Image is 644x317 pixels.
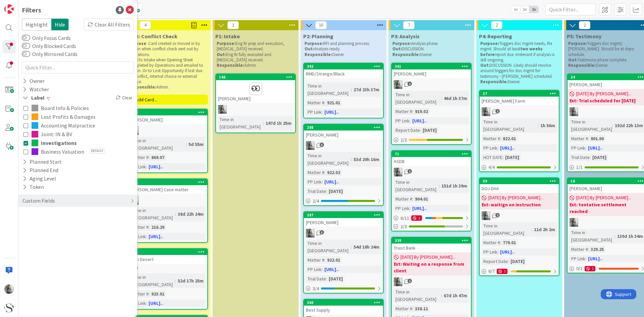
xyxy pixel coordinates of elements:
div: LG [392,277,471,286]
div: LG [480,107,559,116]
div: 360Best Supply [304,300,383,314]
div: 166[PERSON_NAME] [216,74,295,103]
div: [PERSON_NAME] [392,69,471,78]
span: : [322,266,323,273]
span: Accounting Malpractice [41,121,95,130]
div: Matter # [130,223,149,231]
span: 6 / 7 [488,268,495,275]
div: Matter # [130,154,149,161]
div: 30DOJ-DHA [480,178,559,193]
div: 166 [219,75,295,80]
div: Time in [GEOGRAPHIC_DATA] [482,222,531,237]
div: 361 [395,64,471,69]
div: PP Link [570,144,585,152]
img: LG [394,277,402,286]
img: Visit kanbanzone.com [4,4,14,14]
span: : [588,135,589,142]
span: Business Valuation [41,147,84,156]
button: Lost Profits & Damages [23,112,132,121]
div: 904.01 [413,195,430,203]
div: 339Truist Bank [392,237,471,252]
span: : [612,122,613,129]
img: LG [570,107,578,116]
a: [URL].. [149,233,163,240]
div: [DATE] [509,258,526,265]
a: [URL].. [324,109,339,115]
span: 3 [320,143,324,147]
img: LG [306,141,315,150]
span: : [439,182,440,190]
span: : [326,275,327,282]
div: Matter # [306,169,324,176]
div: 1 [585,266,595,271]
span: 0 / 1 [576,265,583,272]
div: 67d 1h 47m [442,292,469,299]
span: 1 [408,169,412,173]
div: PP Link [482,248,497,256]
div: [DATE] [591,154,608,161]
span: : [500,135,501,142]
div: 2 [411,215,422,221]
div: 287 [307,213,383,217]
a: 361[PERSON_NAME]LGTime in [GEOGRAPHIC_DATA]:46d 1h 37mMatter #:919.02PP Link:[URL]..Report Date:[... [391,63,472,145]
span: 2 / 3 [400,137,407,144]
div: 30 [483,179,559,183]
div: 921.01 [325,99,342,106]
span: Support [14,1,31,9]
div: 71 [395,152,471,156]
img: LG [394,80,402,89]
div: Time in [GEOGRAPHIC_DATA] [570,118,612,133]
div: Matter # [482,135,500,142]
label: Only Mirrored Cards [22,50,77,58]
span: Joint: IN & BV [41,130,72,139]
div: Time in [GEOGRAPHIC_DATA] [306,240,351,254]
button: Joint: IN & BV [23,130,132,139]
div: Matter # [306,256,324,264]
a: 166[PERSON_NAME]LGTime in [GEOGRAPHIC_DATA]:147d 1h 25m [215,73,296,133]
div: Report Date [482,258,508,265]
div: 287[PERSON_NAME] [304,212,383,227]
a: [URL].. [500,145,515,151]
span: 1 [408,279,412,283]
div: 288 [304,124,383,130]
div: PP Link [130,300,146,307]
div: 360 [304,300,383,306]
div: Truist Bank [392,244,471,252]
div: 71 [392,151,471,157]
span: : [585,255,586,262]
div: Clear All Filters [84,18,134,31]
span: : [186,141,187,148]
a: [URL].. [324,179,339,185]
span: : [502,154,503,161]
div: 3/4 [304,284,383,293]
div: [DATE] [503,154,521,161]
div: 225[PERSON_NAME] Case matter [128,179,207,194]
div: 147d 1h 25m [264,119,293,127]
span: [DATE] By [PERSON_NAME]... [576,90,631,97]
a: 225[PERSON_NAME] Case matterLGTime in [GEOGRAPHIC_DATA]:38d 22h 24mMatter #:216.20PP Link:[URL].. [127,178,208,243]
div: 5d 55m [187,141,205,148]
div: Matter # [570,135,588,142]
div: 484 [131,110,207,115]
button: Only Focus Cards [22,35,30,41]
div: 392RMD/Strange/Black [304,63,383,78]
div: PP Link [306,266,322,273]
div: [PERSON_NAME] Farm [480,97,559,105]
div: PP Link [306,108,322,116]
div: 288 [307,125,383,130]
div: 822.01 [501,135,518,142]
div: 922.02 [325,169,342,176]
div: [PERSON_NAME] [304,218,383,227]
span: Highlight [22,18,51,31]
div: Time in [GEOGRAPHIC_DATA] [130,273,175,288]
img: LG [4,284,14,294]
div: Trial Date [306,188,326,195]
span: 6 / 11 [400,215,409,222]
div: Trial Date [306,275,326,282]
span: 3x [529,6,538,13]
label: Only Focus Cards [22,34,71,42]
div: 919.02 [413,108,430,115]
div: DOJ-DHA [480,184,559,193]
span: : [322,108,323,116]
input: Quick Filter... [545,3,596,15]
